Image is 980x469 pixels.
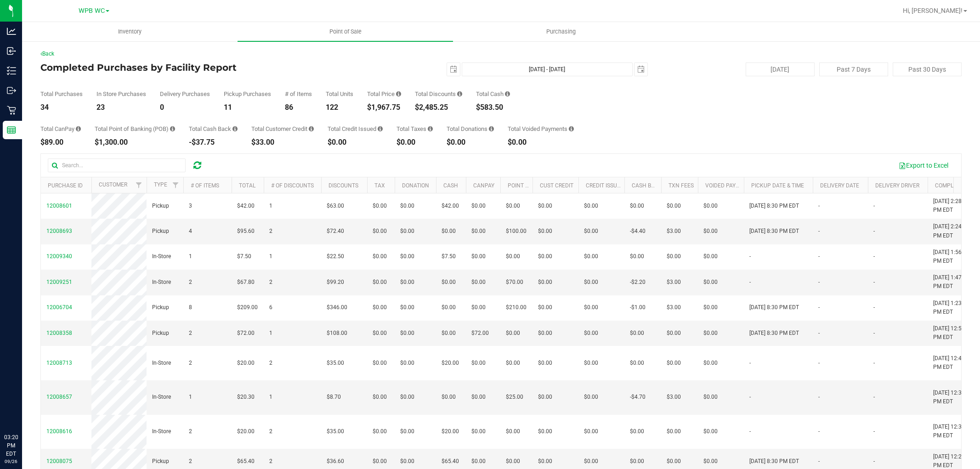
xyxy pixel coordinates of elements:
span: $20.00 [237,427,255,436]
span: 2 [269,227,272,236]
span: $0.00 [584,393,598,401]
span: $0.00 [538,252,552,261]
div: Total Price [367,91,401,97]
span: -$4.40 [630,227,646,236]
div: Total Donations [447,126,494,132]
a: Customer [99,181,127,188]
span: $0.00 [506,427,520,436]
inline-svg: Retail [7,106,16,115]
span: $0.00 [442,393,456,401]
span: $0.00 [703,303,718,312]
a: Donation [402,182,429,189]
span: $0.00 [584,359,598,367]
span: $0.00 [373,329,387,338]
span: $0.00 [630,457,644,466]
span: - [749,393,751,401]
a: Purchasing [453,22,668,41]
span: $0.00 [667,457,681,466]
h4: Completed Purchases by Facility Report [40,62,347,73]
div: Total CanPay [40,126,81,132]
span: $0.00 [667,359,681,367]
i: Sum of the total prices of all purchases in the date range. [396,91,401,97]
a: Completed At [935,182,974,189]
a: Delivery Date [820,182,859,189]
span: $25.00 [506,393,523,401]
span: $0.00 [373,303,387,312]
span: $42.00 [442,202,459,210]
span: $0.00 [471,303,486,312]
a: Discounts [329,182,358,189]
span: $0.00 [400,393,414,401]
span: $65.40 [237,457,255,466]
span: $0.00 [471,227,486,236]
span: - [818,427,820,436]
span: - [818,303,820,312]
button: Export to Excel [893,158,954,173]
span: Hi, [PERSON_NAME]! [903,7,963,14]
span: [DATE] 8:30 PM EDT [749,227,799,236]
a: Total [239,182,255,189]
a: Back [40,51,54,57]
span: $0.00 [703,202,718,210]
span: $0.00 [584,457,598,466]
span: $346.00 [327,303,347,312]
span: select [634,63,647,76]
i: Sum of the successful, non-voided CanPay payment transactions for all purchases in the date range. [76,126,81,132]
span: 12009251 [46,279,72,285]
span: Point of Sale [317,28,374,36]
div: 122 [326,104,353,111]
span: -$1.00 [630,303,646,312]
span: $0.00 [373,202,387,210]
span: [DATE] 8:30 PM EDT [749,329,799,338]
span: [DATE] 8:30 PM EDT [749,202,799,210]
a: Point of Banking (POB) [508,182,573,189]
i: Sum of the successful, non-voided payments using account credit for all purchases in the date range. [309,126,314,132]
span: 1 [269,202,272,210]
span: 2 [269,457,272,466]
span: $0.00 [442,303,456,312]
span: 2 [269,359,272,367]
i: Sum of the successful, non-voided cash payment transactions for all purchases in the date range. ... [505,91,510,97]
span: Pickup [152,202,169,210]
button: Past 30 Days [893,62,962,76]
span: $0.00 [538,393,552,401]
span: $0.00 [584,329,598,338]
div: $0.00 [508,139,574,146]
span: - [818,329,820,338]
span: 2 [269,278,272,287]
span: 1 [269,393,272,401]
inline-svg: Analytics [7,27,16,36]
span: $0.00 [538,202,552,210]
span: $63.00 [327,202,344,210]
i: Sum of the total taxes for all purchases in the date range. [428,126,433,132]
iframe: Resource center [9,396,37,423]
div: 23 [96,104,146,111]
span: $0.00 [506,457,520,466]
span: $65.40 [442,457,459,466]
span: $0.00 [703,457,718,466]
inline-svg: Reports [7,125,16,135]
div: -$37.75 [189,139,238,146]
span: $100.00 [506,227,527,236]
div: $0.00 [328,139,383,146]
span: Pickup [152,457,169,466]
span: 12009340 [46,253,72,260]
div: # of Items [285,91,312,97]
span: 2 [189,457,192,466]
a: Point of Sale [238,22,453,41]
span: $0.00 [538,427,552,436]
div: 0 [160,104,210,111]
span: $0.00 [506,202,520,210]
span: - [818,202,820,210]
p: 03:20 PM EDT [4,433,18,458]
span: 3 [189,202,192,210]
span: [DATE] 12:45 PM EDT [933,354,968,372]
button: [DATE] [746,62,815,76]
span: $36.60 [327,457,344,466]
span: $0.00 [538,278,552,287]
span: $7.50 [237,252,251,261]
div: Total Purchases [40,91,83,97]
span: $20.00 [442,359,459,367]
span: [DATE] 12:37 PM EDT [933,389,968,406]
span: $108.00 [327,329,347,338]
